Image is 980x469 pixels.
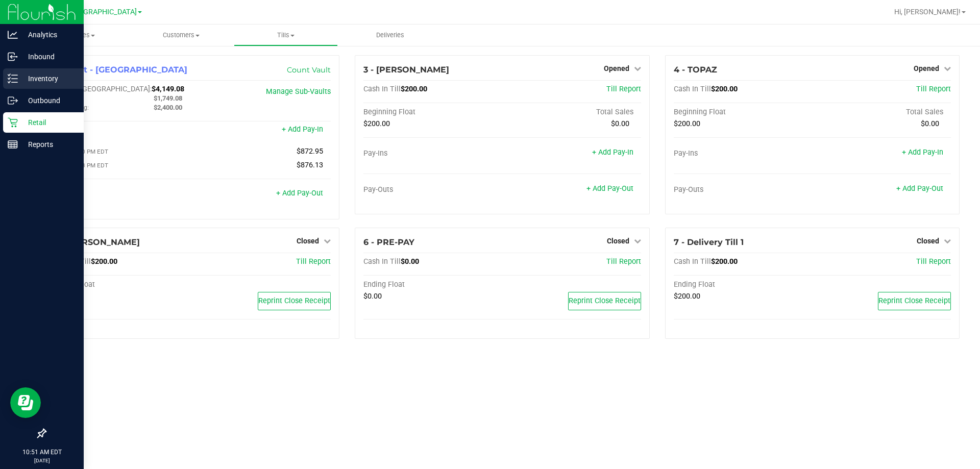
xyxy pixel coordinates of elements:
[276,189,323,198] a: + Add Pay-Out
[297,237,319,245] span: Closed
[711,85,738,93] span: $200.00
[18,94,79,107] p: Outbound
[8,117,18,128] inline-svg: Retail
[8,52,18,62] inline-svg: Inbound
[916,85,951,93] a: Till Report
[894,8,961,16] span: Hi, [PERSON_NAME]!
[54,237,140,247] span: 5 - [PERSON_NAME]
[363,65,449,75] span: 3 - [PERSON_NAME]
[5,448,79,457] p: 10:51 AM EDT
[674,108,813,117] div: Beginning Float
[5,457,79,464] p: [DATE]
[54,280,192,289] div: Ending Float
[916,257,951,266] a: Till Report
[917,237,939,245] span: Closed
[363,119,390,128] span: $200.00
[921,119,939,128] span: $0.00
[674,185,813,194] div: Pay-Outs
[902,148,943,157] a: + Add Pay-In
[363,149,502,158] div: Pay-Ins
[896,184,943,193] a: + Add Pay-Out
[363,108,502,117] div: Beginning Float
[54,65,187,75] span: 1 - Vault - [GEOGRAPHIC_DATA]
[606,257,641,266] a: Till Report
[711,257,738,266] span: $200.00
[154,94,182,102] span: $1,749.08
[363,85,401,93] span: Cash In Till
[568,292,641,310] button: Reprint Close Receipt
[8,95,18,106] inline-svg: Outbound
[363,292,382,301] span: $0.00
[502,108,641,117] div: Total Sales
[611,119,629,128] span: $0.00
[18,29,79,41] p: Analytics
[129,24,234,46] a: Customers
[914,64,939,72] span: Opened
[154,104,182,111] span: $2,400.00
[130,31,233,40] span: Customers
[258,292,331,310] button: Reprint Close Receipt
[258,297,330,305] span: Reprint Close Receipt
[674,292,700,301] span: $200.00
[401,85,427,93] span: $200.00
[54,190,192,199] div: Pay-Outs
[674,280,813,289] div: Ending Float
[878,297,950,305] span: Reprint Close Receipt
[604,64,629,72] span: Opened
[234,31,338,40] span: Tills
[592,148,633,157] a: + Add Pay-In
[234,24,338,46] a: Tills
[362,31,418,40] span: Deliveries
[18,51,79,63] p: Inbound
[54,85,152,93] span: Cash In [GEOGRAPHIC_DATA]:
[606,85,641,93] a: Till Report
[674,85,711,93] span: Cash In Till
[401,257,419,266] span: $0.00
[363,257,401,266] span: Cash In Till
[152,85,184,93] span: $4,149.08
[266,87,331,96] a: Manage Sub-Vaults
[8,30,18,40] inline-svg: Analytics
[10,387,41,418] iframe: Resource center
[586,184,633,193] a: + Add Pay-Out
[607,237,629,245] span: Closed
[338,24,443,46] a: Deliveries
[363,280,502,289] div: Ending Float
[674,237,744,247] span: 7 - Delivery Till 1
[296,257,331,266] a: Till Report
[297,147,323,156] span: $872.95
[569,297,641,305] span: Reprint Close Receipt
[18,72,79,85] p: Inventory
[8,73,18,84] inline-svg: Inventory
[297,161,323,169] span: $876.13
[18,116,79,129] p: Retail
[674,119,700,128] span: $200.00
[812,108,951,117] div: Total Sales
[363,237,414,247] span: 6 - PRE-PAY
[18,138,79,151] p: Reports
[8,139,18,150] inline-svg: Reports
[674,257,711,266] span: Cash In Till
[363,185,502,194] div: Pay-Outs
[54,126,192,135] div: Pay-Ins
[282,125,323,134] a: + Add Pay-In
[91,257,117,266] span: $200.00
[674,149,813,158] div: Pay-Ins
[287,65,331,75] a: Count Vault
[878,292,951,310] button: Reprint Close Receipt
[67,8,137,16] span: [GEOGRAPHIC_DATA]
[674,65,717,75] span: 4 - TOPAZ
